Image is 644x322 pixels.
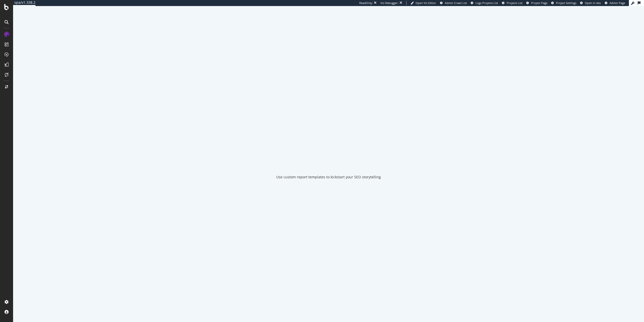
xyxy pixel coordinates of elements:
a: Logs Projects List [471,1,498,5]
div: animation [310,148,347,167]
a: Project Settings [551,1,576,5]
a: Admin Page [605,1,625,5]
div: Use custom report templates to kickstart your SEO storytelling [276,175,381,180]
a: Project Page [526,1,547,5]
span: Open Viz Editor [416,1,436,5]
span: Projects List [507,1,522,5]
span: Admin Page [610,1,625,5]
span: Project Settings [556,1,576,5]
a: Admin Crawl List [440,1,467,5]
a: Open in dev [580,1,601,5]
div: Viz Debugger: [380,1,398,5]
a: Projects List [502,1,522,5]
a: Open Viz Editor [411,1,436,5]
span: Open in dev [585,1,601,5]
span: Project Page [531,1,547,5]
span: Admin Crawl List [445,1,467,5]
div: ReadOnly: [359,1,373,5]
span: Logs Projects List [475,1,498,5]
